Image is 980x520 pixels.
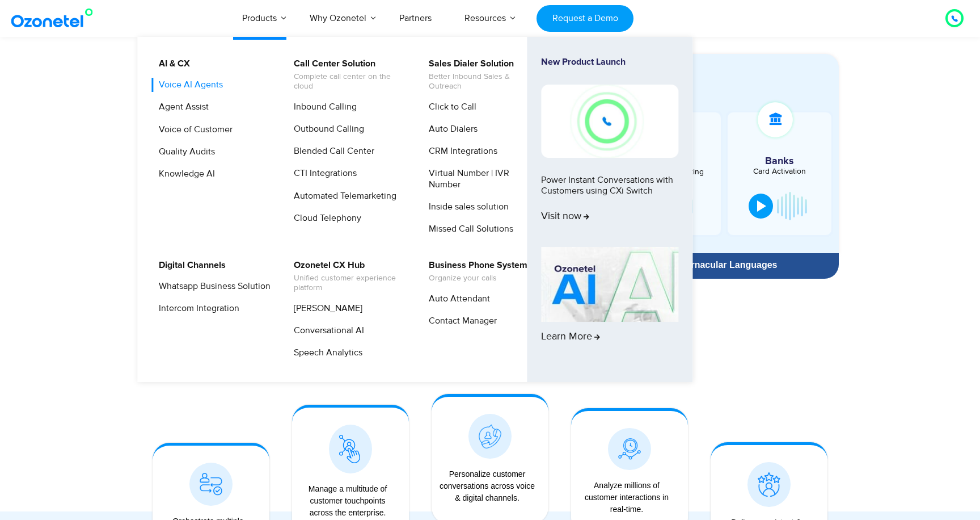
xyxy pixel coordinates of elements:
a: Request a Demo [537,5,633,32]
a: Virtual Number | IVR Number [421,166,542,191]
a: CTI Integrations [286,166,358,181]
a: Quality Audits [151,145,217,159]
a: Auto Attendant [421,292,492,306]
a: Automated Telemarketing [286,189,398,203]
a: Auto Dialers [421,122,479,136]
a: Intercom Integration [151,301,241,316]
a: Speech Analytics [286,346,364,360]
a: Missed Call Solutions [421,222,515,236]
div: Personalize customer conversations across voice & digital channels. [437,468,537,504]
a: Cloud Telephony [286,211,363,225]
a: CRM Integrations [421,144,499,158]
a: Whatsapp Business Solution [151,279,272,293]
span: Unified customer experience platform [294,274,405,293]
a: Call Center SolutionComplete call center on the cloud [286,57,407,93]
a: Knowledge AI [151,167,217,181]
a: Voice of Customer [151,123,234,137]
div: Manage a multitude of customer touchpoints across the enterprise. [298,483,398,519]
a: Voice AI Agents [151,78,225,92]
span: Visit now [541,211,589,223]
a: Conversational AI [286,324,366,338]
a: Digital Channels [151,258,227,272]
div: Card Activation [733,167,826,175]
a: Click to Call [421,100,478,114]
div: Analyze millions of customer interactions in real-time. [577,480,677,515]
img: AI [541,247,678,322]
span: Learn More [541,331,600,343]
a: [PERSON_NAME] [286,301,364,316]
h5: Banks [733,156,826,166]
a: Inside sales solution [421,200,510,214]
a: Business Phone SystemOrganize your calls [421,258,529,285]
a: Blended Call Center [286,144,376,158]
a: Ozonetel CX HubUnified customer experience platform [286,258,407,295]
a: Outbound Calling [286,122,366,136]
img: New-Project-17.png [541,85,678,157]
div: 24 Vernacular Languages [612,261,833,270]
a: New Product LaunchPower Instant Conversations with Customers using CXi SwitchVisit now [541,57,678,242]
a: AI & CX [151,57,192,71]
span: Complete call center on the cloud [294,72,405,91]
a: Agent Assist [151,100,210,114]
a: Inbound Calling [286,100,358,114]
span: Better Inbound Sales & Outreach [429,72,540,91]
span: Organize your calls [429,274,527,283]
a: Contact Manager [421,314,499,328]
a: Sales Dialer SolutionBetter Inbound Sales & Outreach [421,57,542,93]
a: Learn More [541,247,678,363]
